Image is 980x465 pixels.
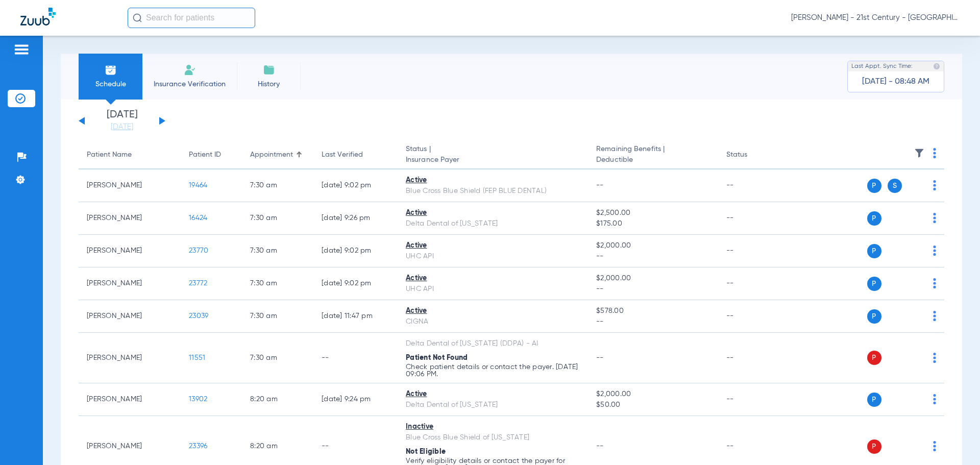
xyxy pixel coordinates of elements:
span: -- [596,251,709,262]
td: -- [718,235,787,267]
div: UHC API [406,251,580,262]
span: 11551 [189,354,205,361]
span: 13902 [189,396,207,403]
span: $578.00 [596,306,709,316]
span: $175.00 [596,218,709,229]
span: 23772 [189,280,207,287]
span: $2,000.00 [596,240,709,251]
td: [DATE] 9:02 PM [313,267,398,300]
img: group-dot-blue.svg [933,278,936,288]
th: Status | [398,141,588,169]
th: Remaining Benefits | [588,141,718,169]
td: 7:30 AM [242,267,313,300]
img: Search Icon [133,13,142,22]
span: 23039 [189,312,208,320]
span: P [867,211,881,226]
td: [DATE] 9:26 PM [313,202,398,235]
img: group-dot-blue.svg [933,394,936,404]
span: 16424 [189,214,207,222]
td: [DATE] 9:02 PM [313,169,398,202]
td: 7:30 AM [242,235,313,267]
div: Active [406,208,580,218]
div: Last Verified [322,150,363,160]
div: CIGNA [406,316,580,327]
span: P [867,439,881,454]
div: Active [406,240,580,251]
td: 7:30 AM [242,300,313,333]
span: P [867,244,881,258]
span: 19464 [189,182,207,189]
div: Active [406,306,580,316]
span: P [867,393,881,407]
img: group-dot-blue.svg [933,311,936,321]
td: -- [313,333,398,383]
td: [DATE] 9:24 PM [313,383,398,416]
span: History [244,79,293,89]
div: Delta Dental of [US_STATE] [406,218,580,229]
div: Last Verified [322,150,389,160]
div: Inactive [406,422,580,432]
img: group-dot-blue.svg [933,180,936,190]
img: Manual Insurance Verification [184,64,196,76]
td: [PERSON_NAME] [79,300,181,333]
span: Last Appt. Sync Time: [851,61,913,71]
span: Insurance Payer [406,155,580,165]
img: group-dot-blue.svg [933,246,936,256]
div: Blue Cross Blue Shield (FEP BLUE DENTAL) [406,186,580,197]
div: Active [406,389,580,400]
span: P [867,179,881,193]
span: Insurance Verification [150,79,229,89]
div: Blue Cross Blue Shield of [US_STATE] [406,432,580,443]
div: UHC API [406,284,580,295]
div: Patient Name [87,150,132,160]
span: Deductible [596,155,709,165]
img: last sync help info [933,63,940,70]
td: [PERSON_NAME] [79,202,181,235]
td: [DATE] 11:47 PM [313,300,398,333]
th: Status [718,141,787,169]
div: Delta Dental of [US_STATE] [406,400,580,410]
img: History [263,64,275,76]
div: Patient ID [189,150,234,160]
span: $2,000.00 [596,389,709,400]
img: group-dot-blue.svg [933,213,936,223]
img: Schedule [105,64,117,76]
div: Patient Name [87,150,173,160]
td: -- [718,267,787,300]
li: [DATE] [91,110,153,132]
td: [PERSON_NAME] [79,333,181,383]
img: group-dot-blue.svg [933,148,936,158]
span: -- [596,284,709,295]
a: [DATE] [91,122,153,132]
p: Check patient details or contact the payer. [DATE] 09:06 PM. [406,363,580,378]
span: Patient Not Found [406,354,468,361]
div: Delta Dental of [US_STATE] (DDPA) - AI [406,338,580,349]
img: Zuub Logo [20,8,56,26]
span: S [888,179,902,193]
td: -- [718,333,787,383]
div: Patient ID [189,150,221,160]
span: $2,000.00 [596,273,709,284]
span: -- [596,182,604,189]
span: -- [596,316,709,327]
span: P [867,277,881,291]
td: [PERSON_NAME] [79,267,181,300]
span: 23770 [189,247,208,254]
td: [DATE] 9:02 PM [313,235,398,267]
td: -- [718,202,787,235]
td: -- [718,300,787,333]
span: -- [596,443,604,450]
img: filter.svg [914,148,924,158]
div: Appointment [250,150,293,160]
div: Active [406,273,580,284]
div: Appointment [250,150,305,160]
div: Active [406,175,580,186]
td: 8:20 AM [242,383,313,416]
td: [PERSON_NAME] [79,383,181,416]
span: P [867,309,881,324]
span: [PERSON_NAME] - 21st Century - [GEOGRAPHIC_DATA] [791,13,960,23]
img: group-dot-blue.svg [933,353,936,363]
span: [DATE] - 08:48 AM [862,77,929,87]
td: 7:30 AM [242,333,313,383]
td: -- [718,383,787,416]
